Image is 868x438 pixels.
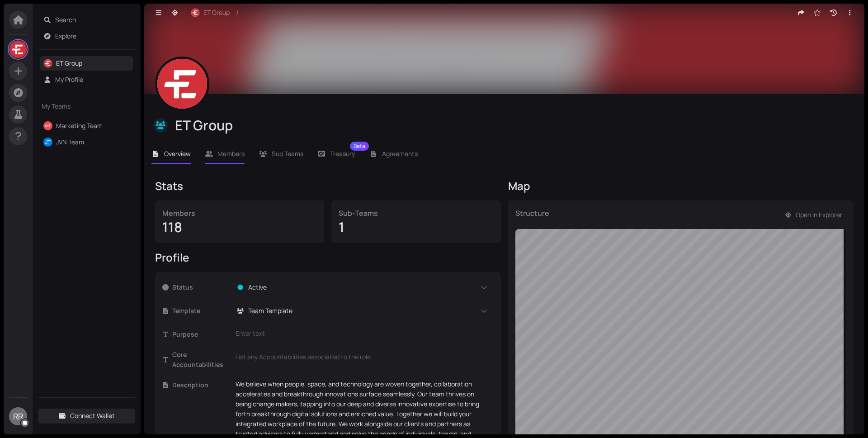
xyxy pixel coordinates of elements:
span: RR [13,407,23,425]
div: Structure [515,208,549,229]
img: LsfHRQdbm8.jpeg [9,41,27,58]
span: Overview [164,149,191,158]
div: Sub-Teams [339,208,493,219]
span: Core Accountabilities [172,350,230,370]
div: List any Accountabilities associated to the role [236,352,488,362]
div: My Teams [38,96,135,117]
div: Enter text [236,328,488,338]
span: Active [248,282,267,292]
div: Members [162,208,317,219]
img: sxiwkZVnJ8.jpeg [157,59,207,109]
div: 1 [339,219,493,236]
span: Purpose [172,329,230,339]
a: ET Group [56,59,82,67]
span: Search [55,13,130,27]
span: Open in Explorer [796,210,842,220]
img: r-RjKx4yED.jpeg [191,9,199,17]
span: Team Template [248,306,292,316]
span: Agreements [382,149,418,158]
a: My Profile [55,75,83,84]
button: Open in Explorer [780,208,847,222]
a: Explore [55,32,76,40]
span: Treasury [330,151,355,157]
sup: Beta [350,142,369,151]
button: Connect Wallet [38,409,135,423]
span: Members [217,149,245,158]
span: Status [172,282,230,292]
div: 118 [162,219,317,236]
div: Stats [155,179,501,193]
div: Profile [155,250,501,265]
span: ET Group [203,8,230,18]
span: Sub Teams [272,149,303,158]
a: Marketing Team [56,121,103,130]
div: ET Group [175,117,852,134]
span: Description [172,380,230,390]
a: JVN Team [56,138,84,146]
span: My Teams [42,101,116,111]
span: Template [172,306,230,316]
span: Connect Wallet [70,411,115,421]
button: ET Group [186,5,234,20]
div: Map [508,179,854,193]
